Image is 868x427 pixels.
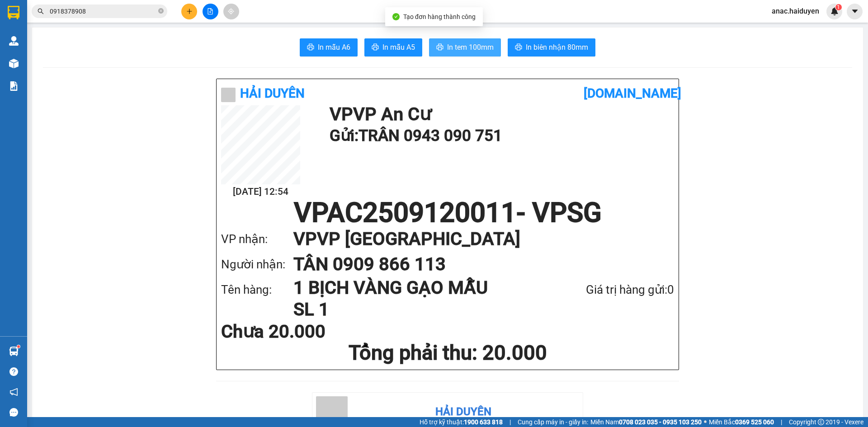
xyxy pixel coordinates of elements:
[515,43,522,52] span: printer
[837,4,840,10] span: 1
[8,6,19,19] img: logo-vxr
[221,184,300,199] h2: [DATE] 12:54
[9,81,19,91] img: solution-icon
[382,42,415,53] span: In mẫu A5
[9,388,18,396] span: notification
[704,420,707,424] span: ⚪️
[851,7,859,15] span: caret-down
[223,4,239,19] button: aim
[781,417,782,427] span: |
[38,8,44,14] span: search
[709,417,774,427] span: Miền Bắc
[17,345,20,348] sup: 1
[293,226,656,252] h1: VP VP [GEOGRAPHIC_DATA]
[526,42,588,53] span: In biên nhận 80mm
[508,38,595,56] button: printerIn biên nhận 80mm
[619,418,702,426] strong: 0708 023 035 - 0935 103 250
[186,8,193,14] span: plus
[436,43,443,52] span: printer
[590,417,702,427] span: Miền Nam
[50,6,156,16] input: Tìm tên, số ĐT hoặc mã đơn
[835,4,842,10] sup: 1
[435,404,491,421] div: Hải Duyên
[221,255,293,274] div: Người nhận:
[735,418,774,426] strong: 0369 525 060
[181,4,197,19] button: plus
[420,417,503,427] span: Hỗ trợ kỹ thuật:
[207,8,213,14] span: file-add
[221,230,293,249] div: VP nhận:
[538,281,674,299] div: Giá trị hàng gửi: 0
[9,347,19,356] img: warehouse-icon
[240,86,305,101] b: Hải Duyên
[372,43,379,52] span: printer
[293,277,538,299] h1: 1 BỊCH VÀNG GẠO MẪU
[9,59,19,68] img: warehouse-icon
[818,419,824,425] span: copyright
[764,5,826,17] span: anac.haiduyen
[9,367,18,376] span: question-circle
[293,299,538,320] h1: SL 1
[518,417,588,427] span: Cung cấp máy in - giấy in:
[318,42,350,53] span: In mẫu A6
[221,341,674,365] h1: Tổng phải thu: 20.000
[447,42,494,53] span: In tem 100mm
[158,7,164,16] span: close-circle
[203,4,218,19] button: file-add
[403,13,476,20] span: Tạo đơn hàng thành công
[429,38,501,56] button: printerIn tem 100mm
[293,252,656,277] h1: TÂN 0909 866 113
[364,38,422,56] button: printerIn mẫu A5
[221,199,674,226] h1: VPAC2509120011 - VPSG
[300,38,358,56] button: printerIn mẫu A6
[9,36,19,46] img: warehouse-icon
[330,123,670,148] h1: Gửi: TRÂN 0943 090 751
[221,323,371,341] div: Chưa 20.000
[9,408,18,417] span: message
[830,7,839,15] img: icon-new-feature
[392,13,400,20] span: check-circle
[509,417,511,427] span: |
[221,281,293,299] div: Tên hàng:
[464,418,503,426] strong: 1900 633 818
[847,4,863,19] button: caret-down
[330,105,670,123] h1: VP VP An Cư
[307,43,314,52] span: printer
[228,8,234,14] span: aim
[584,86,681,101] b: [DOMAIN_NAME]
[158,8,164,14] span: close-circle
